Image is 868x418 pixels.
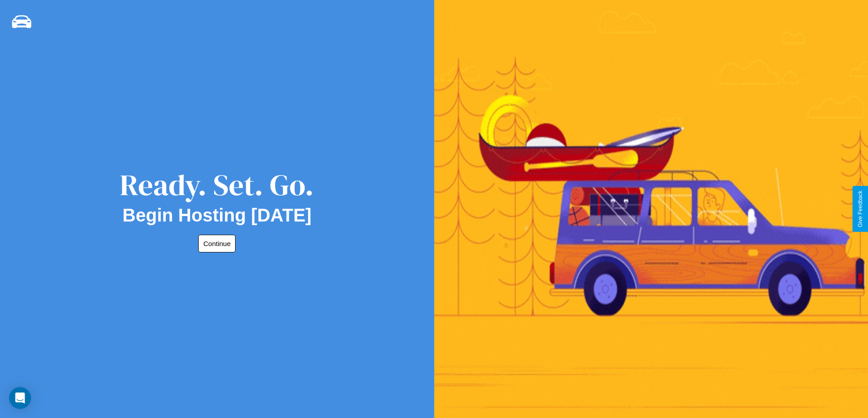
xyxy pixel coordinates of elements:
[198,235,236,252] button: Continue
[120,165,314,205] div: Ready. Set. Go.
[9,387,31,409] div: Open Intercom Messenger
[857,191,863,227] div: Give Feedback
[123,205,312,226] h2: Begin Hosting [DATE]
